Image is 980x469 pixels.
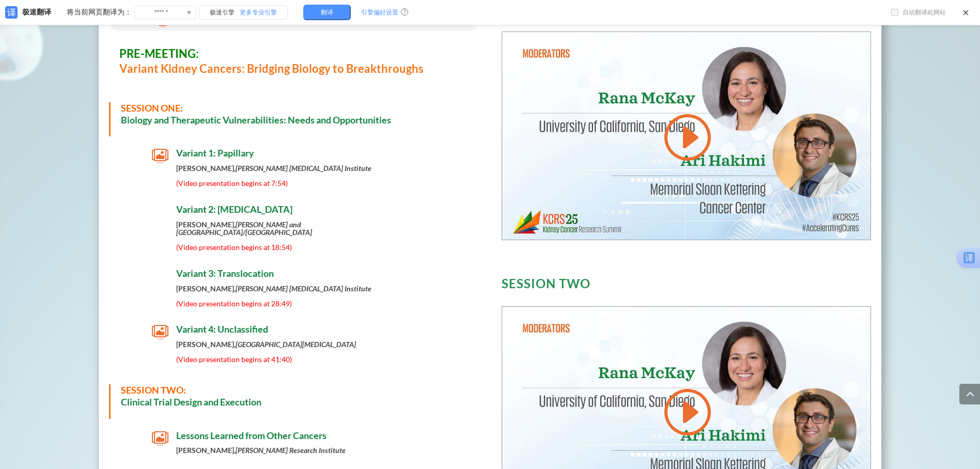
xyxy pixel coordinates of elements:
[176,179,288,187] span: (Video presentation begins at 7:54)
[176,430,326,441] span: Lessons Learned from Other Cancers
[152,430,168,447] span: 
[236,164,371,173] em: [PERSON_NAME] [MEDICAL_DATA] Institute
[121,114,391,126] strong: Biology and Therapeutic Vulnerabilities: Needs and Opportunities
[152,204,168,221] span: 
[176,147,254,159] span: Variant 1: Papillary
[152,148,168,164] span: 
[236,340,356,349] em: [GEOGRAPHIC_DATA][MEDICAL_DATA]
[176,164,371,173] strong: [PERSON_NAME],
[121,102,183,114] span: SESSION ONE:
[121,396,261,408] strong: Clinical Trial Design and Execution
[176,220,312,237] em: [PERSON_NAME] and [GEOGRAPHIC_DATA]/[GEOGRAPHIC_DATA]
[502,277,872,295] h3: SESSION TWO
[119,46,469,81] h3: Variant Kidney Cancers: Bridging Biology to Breakthroughs
[176,299,292,308] span: (Video presentation begins at 28:49)
[152,324,168,340] span: 
[176,243,292,252] span: (Video presentation begins at 18:54)
[176,323,268,335] span: Variant 4: Unclassified
[176,340,356,349] strong: [PERSON_NAME],
[176,284,371,293] strong: [PERSON_NAME],
[119,46,199,60] span: PRE-MEETING:
[121,384,186,396] span: SESSION TWO:
[236,446,346,455] em: [PERSON_NAME] Research Institute
[152,268,168,285] span: 
[236,284,371,293] em: [PERSON_NAME] [MEDICAL_DATA] Institute
[176,355,292,364] span: (Video presentation begins at 41:40)
[176,220,312,237] strong: [PERSON_NAME],
[176,204,292,215] span: Variant 2: [MEDICAL_DATA]
[176,268,274,279] span: Variant 3: Translocation
[176,446,346,455] strong: [PERSON_NAME],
